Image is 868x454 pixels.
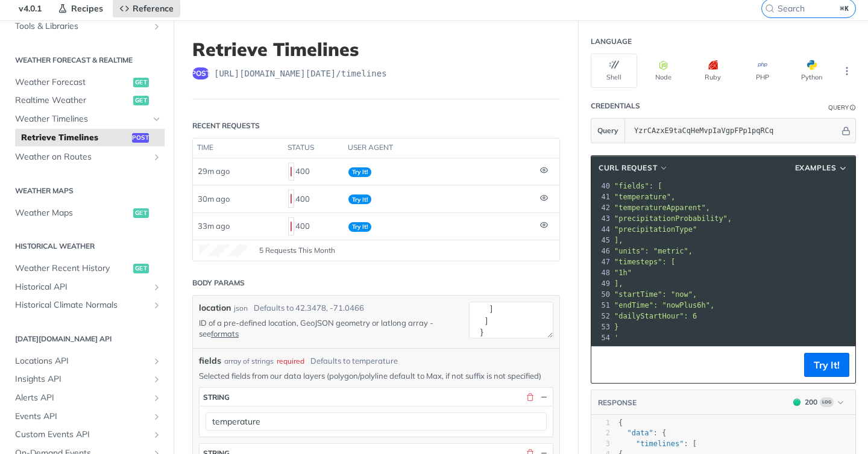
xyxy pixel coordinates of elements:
span: Tools & Libraries [15,20,149,33]
button: Copy to clipboard [597,356,614,374]
a: Realtime Weatherget [9,92,165,110]
button: Shell [591,54,637,88]
a: Historical APIShow subpages for Historical API [9,278,165,296]
div: array of strings [224,356,274,367]
a: Weather on RoutesShow subpages for Weather on Routes [9,148,165,166]
span: ], [614,279,623,288]
button: Show subpages for Events API [152,412,162,421]
svg: Search [765,4,775,13]
div: 48 [591,267,612,278]
a: formats [211,329,239,338]
button: Show subpages for Historical API [152,282,162,292]
span: Weather Maps [15,207,130,219]
div: 53 [591,322,612,332]
span: } [614,323,618,331]
span: "1h" [614,269,632,277]
span: Weather on Routes [15,151,149,163]
div: 400 [288,216,339,237]
div: Language [591,36,632,47]
i: Information [850,105,856,111]
div: Body Params [192,278,245,288]
h2: Weather Maps [9,185,165,196]
button: Node [640,54,687,88]
span: post [132,133,149,143]
a: Weather Mapsget [9,204,165,222]
a: Weather Forecastget [9,73,165,92]
a: Events APIShow subpages for Events API [9,408,165,426]
div: 43 [591,213,612,224]
span: Weather Timelines [15,113,149,125]
span: "precipitationProbability", [614,214,732,223]
a: Tools & LibrariesShow subpages for Tools & Libraries [9,17,165,36]
span: Custom Events API [15,429,149,441]
button: Hide [840,125,852,137]
span: 5 Requests This Month [259,245,335,256]
span: Retrieve Timelines [21,132,129,144]
span: Historical API [15,281,149,293]
input: apikey [628,119,840,143]
button: More Languages [838,62,856,80]
div: string [203,393,230,402]
span: "precipitationType" [614,225,697,234]
button: Show subpages for Tools & Libraries [152,22,162,31]
div: 47 [591,257,612,267]
button: Ruby [690,54,736,88]
button: Python [788,54,835,88]
h2: Weather Forecast & realtime [9,55,165,66]
span: "temperatureApparent", [614,204,710,212]
div: Query [828,103,849,112]
span: Events API [15,411,149,423]
span: Weather Recent History [15,263,130,275]
span: 200 [793,399,800,406]
th: time [193,138,283,158]
button: Show subpages for Weather on Routes [152,152,162,162]
h2: [DATE][DOMAIN_NAME] API [9,334,165,344]
div: 400 [288,188,339,209]
button: Hide subpages for Weather Timelines [152,114,162,124]
span: 30m ago [198,194,230,204]
span: 33m ago [198,221,230,231]
p: ID of a pre-defined location, GeoJSON geometry or latlong array - see [199,317,451,339]
div: 42 [591,202,612,213]
div: json [234,303,248,314]
span: "timesteps": [ [614,258,675,266]
span: "startTime": "now", [614,290,697,299]
span: Try It! [348,222,371,232]
a: Weather Recent Historyget [9,260,165,278]
div: 50 [591,289,612,300]
div: 46 [591,246,612,257]
button: RESPONSE [597,397,637,409]
span: { [618,418,623,427]
button: Show subpages for Custom Events API [152,430,162,440]
span: "units": "metric", [614,247,693,255]
a: Historical Climate NormalsShow subpages for Historical Climate Normals [9,296,165,314]
span: "data" [627,429,653,437]
span: 400 [291,167,292,176]
textarea: { "type": "Polygon", "coordinates": [ [ [ -71.125728, 42.381938 ], [ -71.122065, 42.372754 ], [ -... [469,302,553,338]
th: status [283,138,344,158]
div: 51 [591,300,612,311]
div: 54 [591,332,612,343]
a: Alerts APIShow subpages for Alerts API [9,389,165,407]
span: Examples [795,163,837,173]
span: Realtime Weather [15,95,130,107]
span: https://api.tomorrow.io/v4/timelines [214,67,387,79]
h2: Historical Weather [9,241,165,252]
div: QueryInformation [828,103,856,112]
svg: More ellipsis [841,66,852,76]
div: 2 [591,428,610,438]
div: 40 [591,181,612,191]
span: Query [597,125,618,136]
span: Insights API [15,373,149,385]
button: Query [591,119,625,143]
a: Locations APIShow subpages for Locations API [9,352,165,370]
span: ' [614,334,618,342]
span: Try It! [348,194,371,204]
a: Insights APIShow subpages for Insights API [9,370,165,388]
div: 400 [288,161,339,182]
span: get [133,264,149,273]
span: post [192,67,209,79]
div: 45 [591,235,612,246]
span: "temperature", [614,193,675,201]
canvas: Line Graph [199,244,247,257]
